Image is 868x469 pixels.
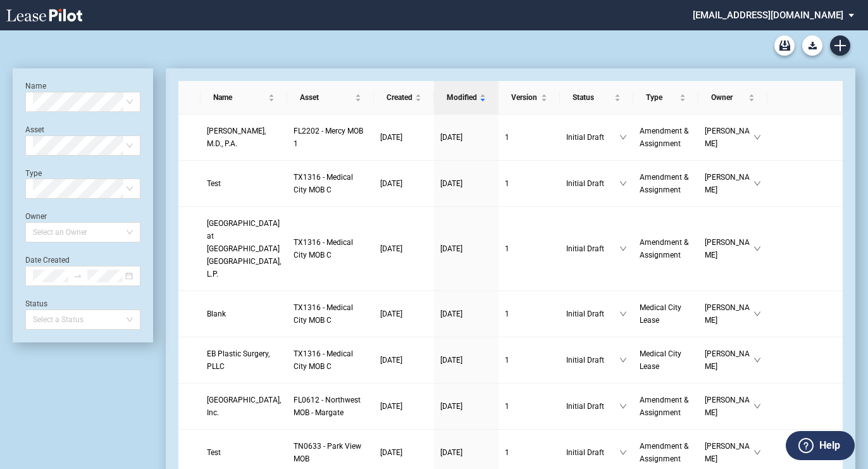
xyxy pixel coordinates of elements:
[753,245,761,253] span: down
[505,308,554,320] a: 1
[294,349,353,371] span: TX1316 - Medical City MOB C
[505,242,554,255] a: 1
[753,403,761,410] span: down
[440,244,462,253] span: [DATE]
[380,133,402,142] span: [DATE]
[830,35,850,56] a: Create new document
[207,177,281,190] a: Test
[619,245,627,253] span: down
[440,242,492,255] a: [DATE]
[287,81,374,115] th: Asset
[619,134,627,141] span: down
[640,394,692,419] a: Amendment & Assignment
[786,431,855,460] button: Help
[447,91,477,104] span: Modified
[560,81,633,115] th: Status
[640,171,692,196] a: Amendment & Assignment
[505,448,509,457] span: 1
[511,91,538,104] span: Version
[440,354,492,366] a: [DATE]
[711,91,746,104] span: Owner
[25,212,47,221] label: Owner
[753,310,761,318] span: down
[294,396,361,417] span: FL0612 - Northwest MOB - Margate
[798,35,826,56] md-menu: Download Blank Form List
[753,356,761,364] span: down
[380,131,428,144] a: [DATE]
[207,217,281,280] a: [GEOGRAPHIC_DATA] at [GEOGRAPHIC_DATA] [GEOGRAPHIC_DATA], L.P.
[633,81,698,115] th: Type
[380,402,402,411] span: [DATE]
[440,448,462,457] span: [DATE]
[640,303,681,325] span: Medical City Lease
[207,347,281,373] a: EB Plastic Surgery, PLLC
[380,400,428,413] a: [DATE]
[294,301,368,327] a: TX1316 - Medical City MOB C
[380,244,402,253] span: [DATE]
[380,446,428,459] a: [DATE]
[640,442,688,463] span: Amendment & Assignment
[207,308,281,320] a: Blank
[505,131,554,144] a: 1
[698,81,767,115] th: Owner
[25,299,47,308] label: Status
[640,238,688,260] span: Amendment & Assignment
[25,256,70,265] label: Date Created
[566,177,619,190] span: Initial Draft
[499,81,560,115] th: Version
[705,301,753,327] span: [PERSON_NAME]
[640,236,692,261] a: Amendment & Assignment
[753,449,761,456] span: down
[640,125,692,150] a: Amendment & Assignment
[380,179,402,188] span: [DATE]
[573,91,612,104] span: Status
[207,125,281,150] a: [PERSON_NAME], M.D., P.A.
[619,449,627,456] span: down
[640,173,688,194] span: Amendment & Assignment
[705,125,753,150] span: [PERSON_NAME]
[207,394,281,419] a: [GEOGRAPHIC_DATA], Inc.
[294,125,368,150] a: FL2202 - Mercy MOB 1
[505,244,509,253] span: 1
[705,440,753,465] span: [PERSON_NAME]
[440,402,462,411] span: [DATE]
[566,400,619,413] span: Initial Draft
[505,446,554,459] a: 1
[380,356,402,365] span: [DATE]
[294,127,363,148] span: FL2202 - Mercy MOB 1
[207,396,281,417] span: Northwest Medical Center, Inc.
[207,310,226,318] span: Blank
[294,303,353,325] span: TX1316 - Medical City MOB C
[505,177,554,190] a: 1
[640,440,692,465] a: Amendment & Assignment
[440,177,492,190] a: [DATE]
[294,236,368,261] a: TX1316 - Medical City MOB C
[380,177,428,190] a: [DATE]
[440,446,492,459] a: [DATE]
[802,35,822,56] button: Download Blank Form
[294,347,368,373] a: TX1316 - Medical City MOB C
[207,448,221,457] span: Test
[619,403,627,410] span: down
[25,82,46,91] label: Name
[201,81,287,115] th: Name
[73,272,82,280] span: swap-right
[705,236,753,261] span: [PERSON_NAME]
[387,91,412,104] span: Created
[213,91,266,104] span: Name
[380,242,428,255] a: [DATE]
[207,219,281,278] span: Columbia Hospital at Medical City Dallas Subsidiary, L.P.
[440,356,462,365] span: [DATE]
[434,81,499,115] th: Modified
[440,179,462,188] span: [DATE]
[640,127,688,148] span: Amendment & Assignment
[619,180,627,187] span: down
[753,134,761,141] span: down
[440,133,462,142] span: [DATE]
[640,349,681,371] span: Medical City Lease
[566,446,619,459] span: Initial Draft
[640,347,692,373] a: Medical City Lease
[566,354,619,366] span: Initial Draft
[640,396,688,417] span: Amendment & Assignment
[505,310,509,318] span: 1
